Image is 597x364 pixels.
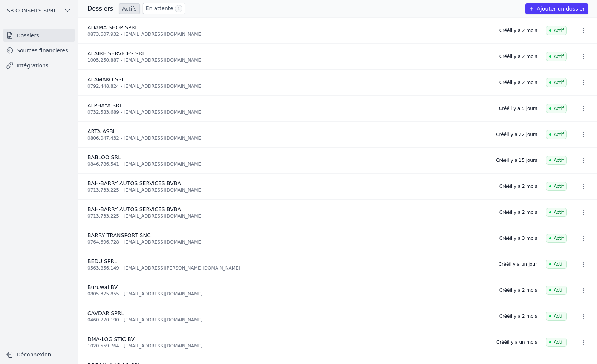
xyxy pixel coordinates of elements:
[546,338,567,347] span: Actif
[119,3,140,14] a: Actifs
[87,291,490,297] div: 0805.375.855 - [EMAIL_ADDRESS][DOMAIN_NAME]
[143,3,185,14] a: En attente 1
[87,50,145,56] span: ALAIRE SERVICES SRL
[546,156,567,165] span: Actif
[499,287,537,293] div: Créé il y a 2 mois
[546,286,567,295] span: Actif
[499,53,537,59] div: Créé il y a 2 mois
[87,187,490,193] div: 0713.733.225 - [EMAIL_ADDRESS][DOMAIN_NAME]
[546,312,567,321] span: Actif
[87,24,138,30] span: ADAMA SHOP SPRL
[87,284,118,290] span: Buruwal BV
[87,317,490,323] div: 0460.770.190 - [EMAIL_ADDRESS][DOMAIN_NAME]
[87,310,124,316] span: CAVDAR SPRL
[3,349,75,361] button: Déconnexion
[3,5,75,17] button: SB CONSEILS SPRL
[546,130,567,139] span: Actif
[87,239,490,245] div: 0764.696.728 - [EMAIL_ADDRESS][DOMAIN_NAME]
[3,29,75,42] a: Dossiers
[87,336,135,342] span: DMA-LOGISTIC BV
[546,234,567,243] span: Actif
[3,59,75,72] a: Intégrations
[87,258,117,264] span: BEDU SPRL
[87,154,121,160] span: BABLOO SRL
[7,7,57,14] span: SB CONSEILS SPRL
[87,109,490,115] div: 0732.583.689 - [EMAIL_ADDRESS][DOMAIN_NAME]
[499,209,537,215] div: Créé il y a 2 mois
[546,182,567,191] span: Actif
[546,104,567,113] span: Actif
[3,44,75,57] a: Sources financières
[496,157,537,163] div: Créé il y a 15 jours
[87,31,490,37] div: 0873.607.932 - [EMAIL_ADDRESS][DOMAIN_NAME]
[499,27,537,34] div: Créé il y a 2 mois
[546,26,567,35] span: Actif
[546,260,567,269] span: Actif
[87,206,181,212] span: BAH-BARRY AUTOS SERVICES BVBA
[496,131,537,137] div: Créé il y a 22 jours
[87,343,487,349] div: 1020.559.764 - [EMAIL_ADDRESS][DOMAIN_NAME]
[499,183,537,189] div: Créé il y a 2 mois
[499,235,537,241] div: Créé il y a 3 mois
[496,339,537,345] div: Créé il y a un mois
[546,52,567,61] span: Actif
[499,105,537,111] div: Créé il y a 5 jours
[87,4,113,13] h3: Dossiers
[546,208,567,217] span: Actif
[87,83,490,89] div: 0792.448.824 - [EMAIL_ADDRESS][DOMAIN_NAME]
[87,135,487,141] div: 0806.047.432 - [EMAIL_ADDRESS][DOMAIN_NAME]
[499,79,537,85] div: Créé il y a 2 mois
[525,3,588,14] button: Ajouter un dossier
[499,313,537,319] div: Créé il y a 2 mois
[87,76,125,82] span: ALAMAKO SRL
[87,102,122,108] span: ALPHAYA SRL
[87,232,151,238] span: BARRY TRANSPORT SNC
[87,180,181,186] span: BAH-BARRY AUTOS SERVICES BVBA
[546,78,567,87] span: Actif
[87,213,490,219] div: 0713.733.225 - [EMAIL_ADDRESS][DOMAIN_NAME]
[175,5,182,12] span: 1
[87,128,116,134] span: ARTA ASBL
[499,261,537,267] div: Créé il y a un jour
[87,161,487,167] div: 0846.786.541 - [EMAIL_ADDRESS][DOMAIN_NAME]
[87,265,490,271] div: 0563.856.149 - [EMAIL_ADDRESS][PERSON_NAME][DOMAIN_NAME]
[87,57,490,63] div: 1005.250.887 - [EMAIL_ADDRESS][DOMAIN_NAME]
